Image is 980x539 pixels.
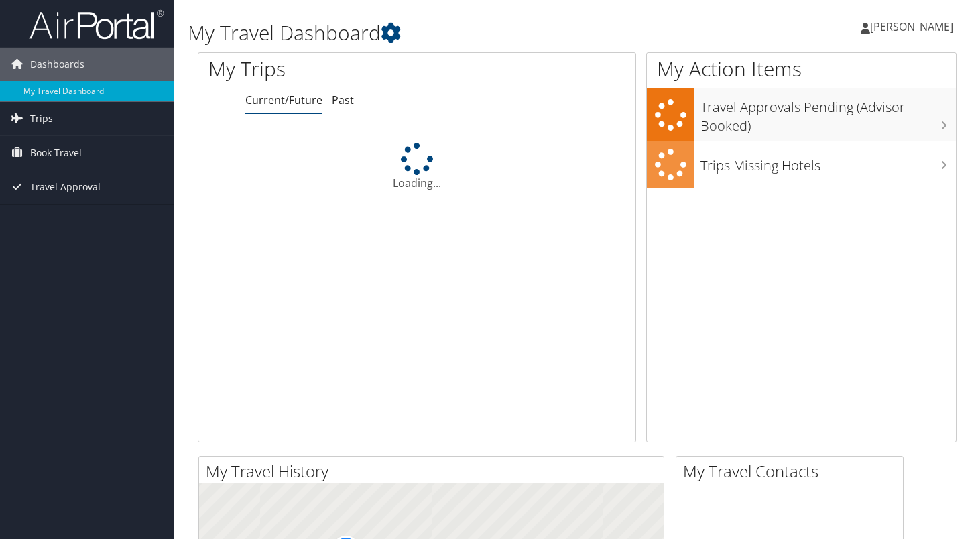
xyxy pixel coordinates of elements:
[208,55,443,83] h1: My Trips
[30,48,84,81] span: Dashboards
[647,88,956,140] a: Travel Approvals Pending (Advisor Booked)
[332,93,354,107] a: Past
[206,460,664,483] h2: My Travel History
[647,141,956,188] a: Trips Missing Hotels
[700,91,956,135] h3: Travel Approvals Pending (Advisor Booked)
[30,136,82,170] span: Book Travel
[30,102,53,135] span: Trips
[683,460,903,483] h2: My Travel Contacts
[29,9,164,40] img: airportal-logo.png
[647,55,956,83] h1: My Action Items
[861,7,967,47] a: [PERSON_NAME]
[870,19,953,34] span: [PERSON_NAME]
[245,93,322,107] a: Current/Future
[188,19,707,47] h1: My Travel Dashboard
[30,170,101,204] span: Travel Approval
[700,149,956,175] h3: Trips Missing Hotels
[198,143,635,191] div: Loading...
